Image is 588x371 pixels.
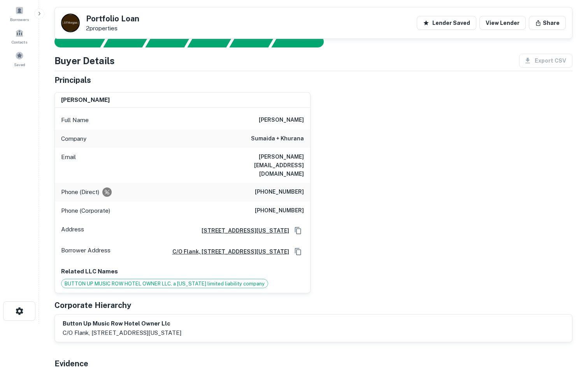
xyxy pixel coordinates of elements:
div: Principals found, still searching for contact information. This may take time... [229,36,275,47]
h6: [PERSON_NAME] [259,115,304,125]
p: Full Name [61,115,89,125]
h5: Portfolio Loan [86,15,139,23]
h5: Corporate Hierarchy [54,299,131,311]
p: Phone (Direct) [61,187,99,197]
p: Borrower Address [61,246,111,257]
button: Share [529,16,566,30]
a: Borrowers [2,3,37,24]
button: Copy Address [292,246,304,257]
h6: [PHONE_NUMBER] [255,206,304,215]
span: Contacts [12,39,27,45]
div: Your request is received and processing... [103,36,149,47]
p: 2 properties [86,25,139,32]
h5: Principals [54,74,91,86]
h6: [PERSON_NAME][EMAIL_ADDRESS][DOMAIN_NAME] [211,152,304,178]
button: Lender Saved [417,16,476,30]
p: Phone (Corporate) [61,206,110,215]
h6: [PERSON_NAME] [61,96,110,105]
span: Saved [14,61,25,68]
a: Saved [2,48,37,69]
p: Address [61,225,84,236]
div: Principals found, AI now looking for contact information... [187,36,233,47]
button: Copy Address [292,225,304,236]
h5: Evidence [54,358,88,369]
a: [STREET_ADDRESS][US_STATE] [195,226,289,235]
div: Requests to not be contacted at this number [102,187,112,197]
a: Contacts [2,26,37,47]
span: Borrowers [10,16,29,23]
iframe: Chat Widget [549,309,588,346]
span: BUTTON UP MUSIC ROW HOTEL OWNER LLC, a [US_STATE] limited liability company [61,280,268,288]
p: c/o flank, [STREET_ADDRESS][US_STATE] [63,328,181,338]
a: c/o flank, [STREET_ADDRESS][US_STATE] [166,247,289,256]
a: View Lender [479,16,526,30]
h6: sumaida + khurana [251,134,304,143]
p: Email [61,152,76,178]
p: Related LLC Names [61,267,304,276]
h6: [PHONE_NUMBER] [255,187,304,197]
p: Company [61,134,86,143]
div: Documents found, AI parsing details... [145,36,191,47]
div: AI fulfillment process complete. [272,36,333,47]
div: Sending borrower request to AI... [45,36,104,47]
h4: Buyer Details [54,54,115,68]
h6: button up music row hotel owner llc [63,319,181,328]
